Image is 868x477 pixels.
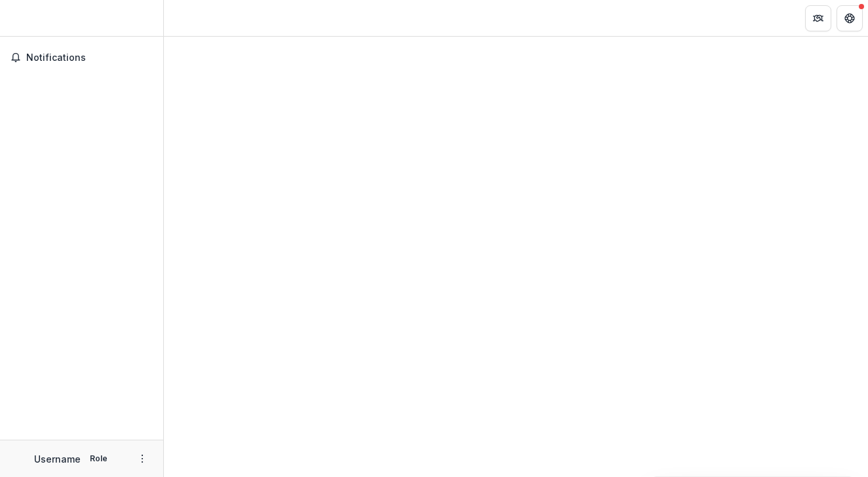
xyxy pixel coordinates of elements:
button: Partners [805,5,831,31]
p: Role [86,453,111,465]
button: Notifications [5,47,158,68]
span: Notifications [26,52,153,63]
p: Username [34,452,81,466]
button: Get Help [837,5,863,31]
button: More [134,451,150,467]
